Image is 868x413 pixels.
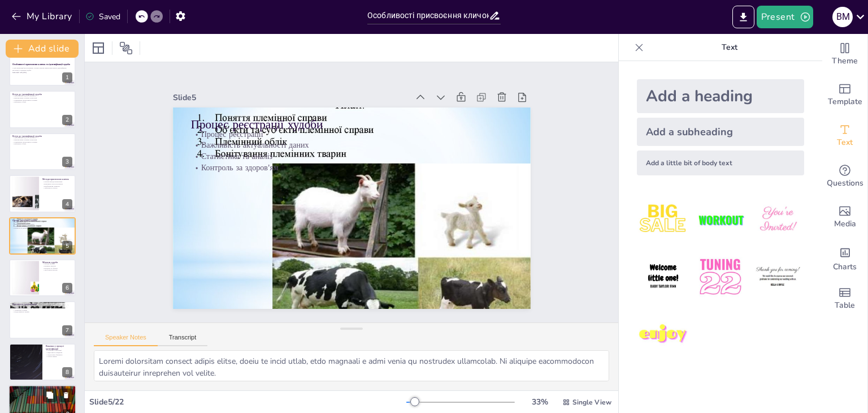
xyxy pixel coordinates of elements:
[835,299,855,312] span: Table
[46,351,72,354] p: Відсутність стандартів
[89,397,406,407] div: Slide 5 / 22
[85,11,120,22] div: Saved
[12,67,72,71] p: У цій презентації ми розглянемо основні аспекти присвоєння кличок, ідентифікації, реєстрації та м...
[158,334,208,346] button: Transcript
[12,139,72,141] p: Використання сучасних технологій
[12,309,72,312] p: Управління стадами
[42,185,72,187] p: Відображення характеру
[12,141,72,143] p: Підвищення продуктивності тварин
[752,251,804,303] img: 6.jpeg
[94,350,609,381] textarea: Loremi dolorsitam consect adipis elitse, doeiu te incid utlab, etdo magnaali e admi venia qu nost...
[46,356,72,358] p: Пошук рішень
[46,350,72,352] p: Помилки в реєстрації
[9,343,76,381] div: 8
[193,145,515,190] p: Контроль за здоров'ям
[837,136,853,149] span: Text
[12,218,72,222] p: Процес реєстрації худоби
[822,197,867,238] div: Add images, graphics, shapes or video
[822,238,867,278] div: Add charts and graphs
[12,311,72,313] p: Продуктивність тварин
[822,34,867,75] div: Change the overall theme
[194,134,516,179] p: Статистика та аналіз
[62,115,72,125] div: 2
[832,6,853,28] button: В М
[12,227,72,229] p: Контроль за здоров'ям
[637,79,804,113] div: Add a heading
[12,221,72,223] p: Процес реєстрації
[62,367,72,377] div: 8
[833,261,857,273] span: Charts
[42,183,72,186] p: Важливість простоти кличок
[183,74,419,109] div: Slide 5
[12,97,72,99] p: Використання сучасних технологій
[62,157,72,167] div: 3
[42,269,72,272] p: Запобігання втратам
[197,112,519,157] p: Процес реєстрації
[196,123,517,167] p: Важливість актуальності даних
[12,135,72,138] p: Вступ до ідентифікації худоби
[637,193,689,246] img: 1.jpeg
[59,388,73,402] button: Delete Slide
[9,133,76,170] div: https://cdn.sendsteps.com/images/logo/sendsteps_logo_white.pnghttps://cdn.sendsteps.com/images/lo...
[6,40,79,58] button: Add slide
[832,55,858,67] span: Theme
[12,92,72,96] p: Вступ до ідентифікації худоби
[12,307,72,309] p: Селекція тварин
[89,39,107,57] div: Layout
[637,251,689,303] img: 4.jpeg
[822,278,867,319] div: Add a table
[12,94,72,97] p: Ідентифікація худоби є важливою
[637,118,804,146] div: Add a subheading
[12,395,73,398] p: Контроль за здоров'ям
[757,6,813,28] button: Present
[62,283,72,293] div: 6
[12,225,72,227] p: Статистика та аналіз
[637,150,804,175] div: Add a little bit of body text
[827,177,863,190] span: Questions
[46,345,72,351] p: Виклики у процесі ідентифікації
[62,72,72,83] div: 1
[8,7,77,25] button: My Library
[648,34,811,61] p: Text
[94,334,158,346] button: Speaker Notes
[637,308,689,361] img: 7.jpeg
[12,386,73,390] p: Сучасні технології в ідентифікації
[9,259,76,296] div: https://cdn.sendsteps.com/images/logo/sendsteps_logo_white.pnghttps://cdn.sendsteps.com/images/lo...
[9,175,76,212] div: https://cdn.sendsteps.com/images/logo/sendsteps_logo_white.pnghttps://cdn.sendsteps.com/images/lo...
[9,301,76,338] div: 7
[834,218,856,230] span: Media
[62,325,72,335] div: 7
[12,305,72,307] p: Контроль за здоров'ям
[62,241,72,251] div: 5
[822,75,867,115] div: Add ready made slides
[12,391,73,393] p: Електронні бази даних
[12,101,72,103] p: Важливість обліку
[9,91,76,128] div: https://cdn.sendsteps.com/images/logo/sendsteps_logo_white.pnghttps://cdn.sendsteps.com/images/lo...
[42,263,72,265] p: Методи мічення
[42,265,72,267] p: Переваги мічення
[12,99,72,101] p: Підвищення продуктивності тварин
[822,115,867,156] div: Add text boxes
[12,137,72,139] p: Ідентифікація худоби є важливою
[198,100,520,150] p: Процес реєстрації худоби
[62,199,72,209] div: 4
[42,267,72,269] p: Контроль за обліком
[12,63,70,66] strong: Особливості присвоєння кличок та ідентифікації худоби
[9,217,76,255] div: https://cdn.sendsteps.com/images/logo/sendsteps_logo_white.pnghttps://cdn.sendsteps.com/images/lo...
[832,7,853,27] div: В М
[694,193,747,246] img: 2.jpeg
[828,96,862,108] span: Template
[822,156,867,197] div: Get real-time input from your audience
[572,398,611,407] span: Single View
[43,388,57,402] button: Duplicate Slide
[9,49,76,86] div: 1
[732,6,754,28] button: Export to PowerPoint
[42,261,72,264] p: Мічення худоби
[42,178,72,181] p: Методи присвоєння кличок
[367,7,489,24] input: Insert title
[12,389,73,391] p: Використання RFID-міток
[12,71,72,74] p: Generated with [URL]
[694,251,747,303] img: 5.jpeg
[526,397,553,407] div: 33 %
[12,393,73,395] p: Переваги сучасних технологій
